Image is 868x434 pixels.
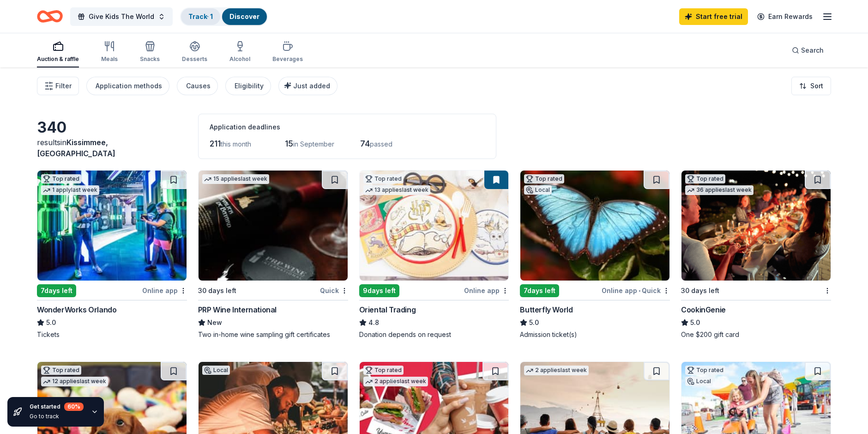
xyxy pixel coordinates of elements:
[96,80,162,92] div: Application methods
[225,77,271,95] button: Eligibility
[791,77,831,95] button: Sort
[37,171,187,281] img: Image for WonderWorks Orlando
[278,77,338,95] button: Just added
[752,8,818,25] a: Earn Rewards
[37,138,115,158] span: in
[229,12,259,20] a: Discover
[55,80,72,92] span: Filter
[520,304,573,315] div: Butterfly World
[293,140,334,148] span: in September
[202,366,230,375] div: Local
[681,170,831,339] a: Image for CookinGenieTop rated36 applieslast week30 days leftCookinGenie5.0One $200 gift card
[198,304,277,315] div: PRP Wine International
[360,139,370,148] span: 74
[685,377,713,386] div: Local
[368,317,379,328] span: 4.8
[207,317,222,328] span: New
[180,7,268,26] button: Track· 1Discover
[784,41,831,60] button: Search
[142,285,187,296] div: Online app
[70,7,173,26] button: Give Kids The World
[690,317,700,328] span: 5.0
[182,55,207,63] div: Desserts
[801,45,824,56] span: Search
[30,403,84,411] div: Get started
[359,170,509,339] a: Image for Oriental TradingTop rated13 applieslast week9days leftOnline appOriental Trading4.8Dona...
[64,403,84,411] div: 60 %
[198,285,236,296] div: 30 days left
[37,37,79,67] button: Auction & raffle
[198,330,348,339] div: Two in-home wine sampling gift certificates
[464,285,509,296] div: Online app
[272,37,303,67] button: Beverages
[188,12,213,20] a: Track· 1
[37,284,76,297] div: 7 days left
[359,304,416,315] div: Oriental Trading
[520,170,670,339] a: Image for Butterfly WorldTop ratedLocal7days leftOnline app•QuickButterfly World5.0Admission tick...
[182,37,207,67] button: Desserts
[681,304,726,315] div: CookinGenie
[140,55,160,63] div: Snacks
[363,174,404,183] div: Top rated
[37,137,187,159] div: results
[229,37,250,67] button: Alcohol
[41,377,108,386] div: 12 applies last week
[520,171,669,281] img: Image for Butterfly World
[681,330,831,339] div: One $200 gift card
[602,285,670,296] div: Online app Quick
[681,285,719,296] div: 30 days left
[199,171,348,281] img: Image for PRP Wine International
[685,174,725,183] div: Top rated
[186,80,211,92] div: Causes
[41,366,81,375] div: Top rated
[679,8,748,25] a: Start free trial
[272,55,303,63] div: Beverages
[529,317,539,328] span: 5.0
[37,118,187,137] div: 340
[101,37,118,67] button: Meals
[37,304,116,315] div: WonderWorks Orlando
[520,284,559,297] div: 7 days left
[210,139,221,148] span: 211
[210,122,485,133] div: Application deadlines
[202,174,269,184] div: 15 applies last week
[89,11,154,22] span: Give Kids The World
[41,185,99,195] div: 1 apply last week
[37,170,187,339] a: Image for WonderWorks OrlandoTop rated1 applylast week7days leftOnline appWonderWorks Orlando5.0T...
[524,366,589,375] div: 2 applies last week
[524,185,552,195] div: Local
[363,377,428,386] div: 2 applies last week
[140,37,160,67] button: Snacks
[37,330,187,339] div: Tickets
[363,185,430,195] div: 13 applies last week
[37,55,79,63] div: Auction & raffle
[41,174,81,183] div: Top rated
[685,366,725,375] div: Top rated
[370,140,392,148] span: passed
[810,80,823,92] span: Sort
[235,80,264,92] div: Eligibility
[359,284,399,297] div: 9 days left
[101,55,118,63] div: Meals
[681,171,831,281] img: Image for CookinGenie
[46,317,56,328] span: 5.0
[37,6,63,27] a: Home
[520,330,670,339] div: Admission ticket(s)
[37,138,115,158] span: Kissimmee, [GEOGRAPHIC_DATA]
[177,77,218,95] button: Causes
[221,140,251,148] span: this month
[360,171,509,281] img: Image for Oriental Trading
[86,77,169,95] button: Application methods
[685,185,753,195] div: 36 applies last week
[285,139,293,148] span: 15
[229,55,250,63] div: Alcohol
[320,285,348,296] div: Quick
[359,330,509,339] div: Donation depends on request
[524,174,564,183] div: Top rated
[198,170,348,339] a: Image for PRP Wine International15 applieslast week30 days leftQuickPRP Wine InternationalNewTwo ...
[639,287,640,294] span: •
[363,366,404,375] div: Top rated
[30,413,84,420] div: Go to track
[37,77,79,95] button: Filter
[293,82,330,90] span: Just added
